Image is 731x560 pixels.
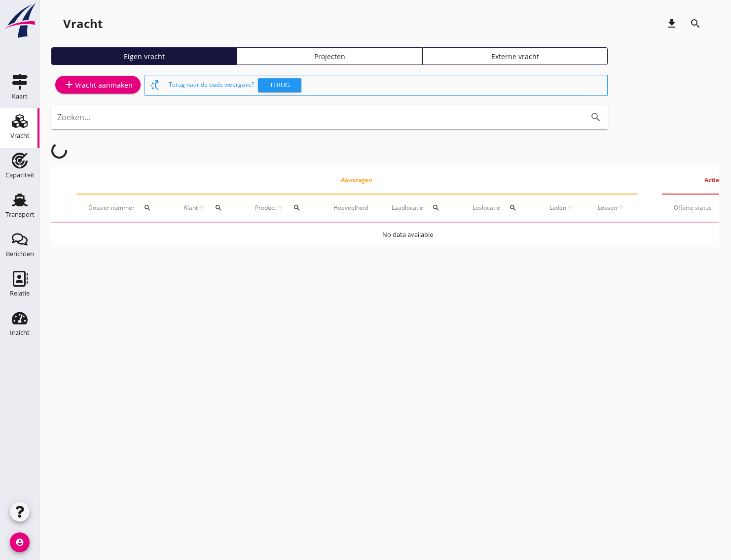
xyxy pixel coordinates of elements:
[215,204,222,212] i: search
[51,47,237,65] a: Eigen vracht
[63,79,75,91] i: add
[690,18,701,30] i: search
[63,16,103,32] div: Vracht
[76,166,637,194] th: Aanvragen
[598,203,617,212] span: Lossen
[88,196,160,220] div: Dossier nummer
[10,329,30,336] div: Inzicht
[422,47,608,65] a: Externe vracht
[262,80,297,90] div: Terug
[509,204,517,212] i: search
[10,132,30,139] div: Vracht
[149,79,161,91] i: switch_access_shortcut
[549,203,566,212] span: Laden
[6,251,34,257] div: Berichten
[333,203,368,212] div: Hoeveelheid
[617,204,625,212] i: arrow_upward
[255,203,276,212] span: Product
[2,2,37,39] img: logo-small.a267ee39.svg
[63,79,133,91] div: Vracht aanmaken
[293,204,301,212] i: search
[473,196,526,220] div: Loslocatie
[566,204,574,212] i: arrow_upward
[258,78,301,92] button: Terug
[198,204,206,212] i: arrow_upward
[427,51,603,62] div: Externe vracht
[55,76,141,94] a: Vracht aanmaken
[169,75,603,95] div: Terug naar de oude weergave?
[56,51,232,62] div: Eigen vracht
[590,111,602,123] i: search
[237,47,422,65] a: Projecten
[674,203,712,212] div: Offerte status
[432,204,440,212] i: search
[666,18,678,30] i: download
[144,204,151,212] i: search
[10,532,30,552] i: account_circle
[5,172,35,178] div: Capaciteit
[12,93,28,99] div: Kaart
[10,290,30,296] div: Relatie
[57,109,574,125] input: Zoeken...
[276,204,284,212] i: arrow_upward
[184,203,198,212] span: Klant
[241,51,418,62] div: Projecten
[5,211,35,218] div: Transport
[392,196,449,220] div: Laadlocatie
